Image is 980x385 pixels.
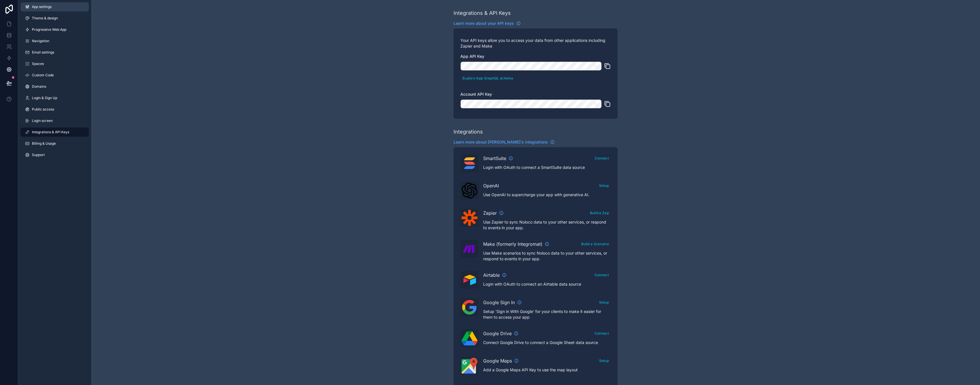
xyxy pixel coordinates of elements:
[32,50,54,55] span: Email settings
[483,340,611,345] p: Connect Google Drive to connect a Google Sheet data source
[21,71,89,80] a: Custom Code
[483,182,499,189] span: OpenAI
[454,128,483,136] div: Integrations
[593,154,611,162] button: Connect
[597,357,611,363] a: Setup
[597,182,611,188] a: Setup
[597,299,611,305] a: Setup
[593,155,611,161] a: Connect
[593,271,611,279] button: Connect
[21,48,89,57] a: Email settings
[588,209,611,217] button: Build a Zap
[21,82,89,91] a: Domains
[21,25,89,34] a: Progressive Web App
[32,96,57,100] span: Login & Sign Up
[597,298,611,306] button: Setup
[593,272,611,277] a: Connect
[483,357,512,364] span: Google Maps
[462,241,477,257] img: Make (formerly Integromat)
[454,21,514,26] span: Learn more about your API keys
[21,150,89,159] a: Support
[483,330,512,337] span: Google Drive
[32,5,52,9] span: App settings
[460,74,515,82] button: Explore App GraphQL schema
[483,272,500,278] span: Airtable
[579,240,611,248] button: Build a Scenario
[21,14,89,23] a: Theme & design
[593,330,611,336] a: Connect
[32,107,54,112] span: Public access
[483,241,542,247] span: Make (formerly Integromat)
[32,84,46,89] span: Domains
[597,181,611,190] button: Setup
[32,130,69,134] span: Integrations & API Keys
[483,165,611,170] p: Login with OAuth to connect a SmartSuite data source
[32,16,58,21] span: Theme & design
[32,118,53,123] span: Login screen
[460,75,515,81] a: Explore App GraphQL schema
[21,36,89,46] a: Navigation
[32,73,54,77] span: Custom Code
[462,210,477,226] img: Zapier
[483,250,611,262] p: Use Make scenarios to sync Noloco data to your other services, or respond to events in your app.
[460,92,492,97] span: Account API Key
[483,299,515,306] span: Google Sign In
[460,54,484,59] span: App API Key
[483,192,611,198] p: Use OpenAI to supercharge your app with generative AI.
[593,329,611,337] button: Connect
[483,367,611,373] p: Add a Google Maps API Key to use the map layout
[454,139,548,145] span: Learn more about [PERSON_NAME]'s integrations
[21,128,89,137] a: Integrations & API Keys
[462,358,477,374] img: Google Maps
[32,62,44,66] span: Spaces
[21,105,89,114] a: Public access
[454,21,521,26] a: Learn more about your API keys
[462,183,477,198] img: OpenAI
[21,139,89,148] a: Billing & Usage
[597,357,611,365] button: Setup
[454,139,555,145] a: Learn more about [PERSON_NAME]'s integrations
[21,2,89,11] a: App settings
[21,59,89,68] a: Spaces
[32,39,49,43] span: Navigation
[462,155,477,171] img: SmartSuite
[462,331,477,345] img: Google Drive
[32,153,45,157] span: Support
[32,141,56,146] span: Billing & Usage
[483,210,497,216] span: Zapier
[483,309,611,320] p: Setup 'Sign in With Google' for your clients to make it easier for them to access your app
[32,27,66,32] span: Progressive Web App
[21,116,89,125] a: Login screen
[454,9,511,17] div: Integrations & API Keys
[460,38,611,49] p: Your API keys allow you to access your data from other applications including Zapier and Make
[462,299,477,315] img: Google Sign In
[579,241,611,246] a: Build a Scenario
[21,93,89,103] a: Login & Sign Up
[483,219,611,231] p: Use Zapier to sync Noloco data to your other services, or respond to events in your app.
[588,210,611,215] a: Build a Zap
[483,281,611,287] p: Login with OAuth to connect an Airtable data source
[483,155,506,162] span: SmartSuite
[462,275,477,285] img: Airtable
